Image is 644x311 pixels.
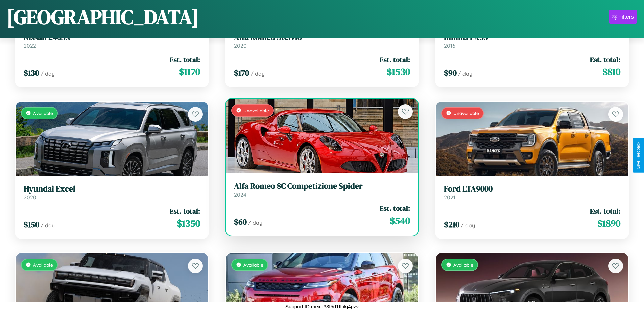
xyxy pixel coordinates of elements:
span: $ 1530 [387,65,410,79]
h3: Nissan 240SX [24,32,200,42]
span: Est. total: [590,206,620,216]
span: $ 150 [24,219,39,230]
span: $ 130 [24,67,39,79]
span: / day [248,219,262,226]
span: $ 1350 [177,217,200,230]
span: / day [461,222,475,229]
span: 2024 [234,191,246,198]
span: / day [41,222,55,229]
a: Alfa Romeo 8C Competizione Spider2024 [234,181,410,198]
h3: Infiniti EX35 [444,32,620,42]
span: 2021 [444,194,455,201]
span: $ 60 [234,216,247,227]
h3: Hyundai Excel [24,184,200,194]
h3: Ford LTA9000 [444,184,620,194]
span: 2022 [24,42,36,49]
span: Available [453,262,473,268]
span: Unavailable [453,110,479,116]
span: Available [33,110,53,116]
h3: Alfa Romeo Stelvio [234,32,410,42]
span: $ 1890 [597,217,620,230]
span: / day [251,70,265,77]
span: / day [458,70,472,77]
span: $ 90 [444,67,457,79]
span: 2020 [234,42,247,49]
span: Est. total: [170,54,200,64]
a: Hyundai Excel2020 [24,184,200,201]
span: Est. total: [380,203,410,213]
span: $ 210 [444,219,459,230]
span: Est. total: [170,206,200,216]
div: Filters [618,14,634,20]
span: / day [41,70,55,77]
span: Available [243,262,263,268]
span: Available [33,262,53,268]
span: 2020 [24,194,37,201]
a: Alfa Romeo Stelvio2020 [234,32,410,49]
a: Infiniti EX352016 [444,32,620,49]
span: $ 170 [234,67,249,79]
span: $ 1170 [179,65,200,79]
span: Unavailable [243,108,269,113]
h3: Alfa Romeo 8C Competizione Spider [234,181,410,191]
h1: [GEOGRAPHIC_DATA] [7,3,199,31]
a: Nissan 240SX2022 [24,32,200,49]
div: Give Feedback [636,142,641,169]
span: Est. total: [380,54,410,64]
span: $ 540 [390,214,410,227]
span: 2016 [444,42,455,49]
button: Filters [609,10,637,24]
span: $ 810 [602,65,620,79]
p: Support ID: mexd33f5d1tlbkj4pzv [285,302,359,311]
span: Est. total: [590,54,620,64]
a: Ford LTA90002021 [444,184,620,201]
